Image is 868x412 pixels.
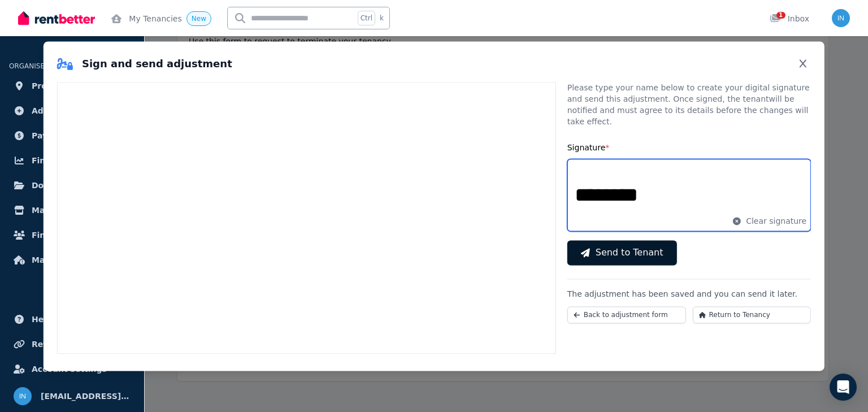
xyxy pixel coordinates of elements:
[732,215,806,227] button: Clear signature
[567,82,811,127] p: Please type your name below to create your digital signature and send this adjustment. Once signe...
[692,306,811,323] button: Return to Tenancy
[709,310,770,319] span: Return to Tenancy
[567,240,677,265] button: Send to Tenant
[795,55,811,73] button: Close
[567,143,610,152] label: Signature
[596,246,663,259] span: Send to Tenant
[567,306,686,323] button: Back to adjustment form
[57,56,232,72] h2: Sign and send adjustment
[567,288,811,300] p: The adjustment has been saved and you can send it later.
[584,310,668,319] span: Back to adjustment form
